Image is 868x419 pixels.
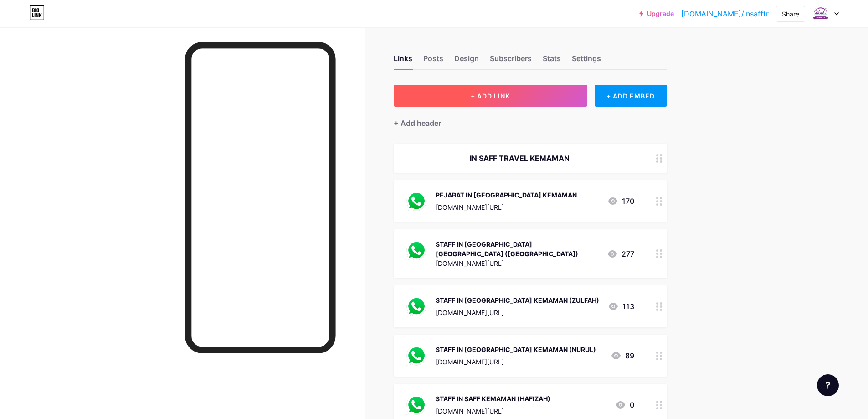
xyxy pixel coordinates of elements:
div: Subscribers [490,53,532,69]
div: [DOMAIN_NAME][URL] [436,202,577,212]
img: STAFF IN SAFF KEMAMAN (NAJWA) [405,238,428,262]
div: 170 [607,196,634,207]
div: STAFF IN [GEOGRAPHIC_DATA] KEMAMAN (NURUL) [436,345,596,354]
img: PEJABAT IN SAFF KEMAMAN [405,189,428,213]
img: insafftraveltours. kemaman [812,5,829,22]
a: [DOMAIN_NAME]/insafftr [681,8,769,19]
div: STAFF IN [GEOGRAPHIC_DATA] [GEOGRAPHIC_DATA] ([GEOGRAPHIC_DATA]) [436,239,600,259]
div: STAFF IN SAFF KEMAMAN (HAFIZAH) [436,394,550,403]
button: + ADD LINK [394,85,587,107]
div: [DOMAIN_NAME][URL] [436,308,599,317]
a: Upgrade [639,10,674,17]
div: IN SAFF TRAVEL KEMAMAN [405,153,634,164]
div: PEJABAT IN [GEOGRAPHIC_DATA] KEMAMAN [436,190,577,200]
div: Links [394,53,412,69]
div: Share [782,9,799,19]
div: 0 [615,399,634,410]
img: STAFF IN SAFF KEMAMAN (ZULFAH) [405,295,428,318]
div: Posts [423,53,443,69]
div: Settings [572,53,601,69]
img: STAFF IN SAFF KEMAMAN (HAFIZAH) [405,393,428,417]
img: STAFF IN SAFF KEMAMAN (NURUL) [405,344,428,367]
div: 277 [607,248,634,259]
div: STAFF IN [GEOGRAPHIC_DATA] KEMAMAN (ZULFAH) [436,295,599,305]
div: + ADD EMBED [595,85,667,107]
div: [DOMAIN_NAME][URL] [436,406,550,416]
div: 89 [611,350,634,361]
div: + Add header [394,118,441,129]
div: [DOMAIN_NAME][URL] [436,259,600,268]
div: Design [454,53,479,69]
div: [DOMAIN_NAME][URL] [436,357,596,367]
span: + ADD LINK [471,92,510,100]
div: 113 [608,301,634,312]
div: Stats [543,53,561,69]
